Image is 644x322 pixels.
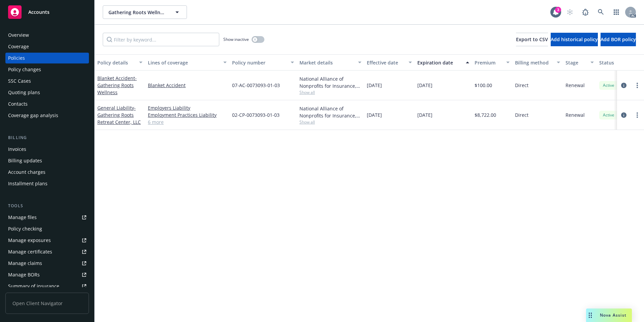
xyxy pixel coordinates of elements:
[103,5,187,19] button: Gathering Roots Wellness
[5,53,89,63] a: Policies
[417,59,462,66] div: Expiration date
[8,53,25,63] div: Policies
[551,36,598,43] span: Add historical policy
[8,155,42,166] div: Billing updates
[633,111,641,119] a: more
[8,87,40,98] div: Quoting plans
[232,82,280,89] span: 07-AC-0073093-01-03
[5,167,89,178] a: Account charges
[8,269,40,280] div: Manage BORs
[5,155,89,166] a: Billing updates
[551,33,598,46] button: Add historical policy
[148,82,227,89] a: Blanket Accident
[5,258,89,269] a: Manage claims
[475,82,492,89] span: $100.00
[8,235,51,246] div: Manage exposures
[232,111,280,118] span: 02-CP-0073093-01-03
[5,64,89,75] a: Policy changes
[601,36,636,43] span: Add BOR policy
[108,9,167,16] span: Gathering Roots Wellness
[579,5,592,19] a: Report a Bug
[367,111,382,118] span: [DATE]
[5,246,89,257] a: Manage certificates
[97,75,137,96] span: - Gathering Roots Wellness
[8,212,37,223] div: Manage files
[299,119,361,125] span: Show all
[415,54,472,71] button: Expiration date
[620,81,628,89] a: circleInformation
[97,105,141,125] a: General Liability
[97,105,141,125] span: - Gathering Roots Retreat Center, LLC
[148,59,219,66] div: Lines of coverage
[8,258,42,269] div: Manage claims
[8,223,42,234] div: Policy checking
[364,54,415,71] button: Effective date
[299,89,361,95] span: Show all
[8,246,52,257] div: Manage certificates
[145,54,229,71] button: Lines of coverage
[566,59,586,66] div: Stage
[5,203,89,209] div: Tools
[8,110,58,121] div: Coverage gap analysis
[472,54,512,71] button: Premium
[633,81,641,89] a: more
[8,76,31,86] div: SSC Cases
[586,308,594,322] div: Drag to move
[8,144,26,155] div: Invoices
[5,134,89,141] div: Billing
[601,33,636,46] button: Add BOR policy
[5,110,89,121] a: Coverage gap analysis
[299,59,354,66] div: Market details
[103,33,219,46] input: Filter by keyword...
[5,99,89,109] a: Contacts
[28,9,50,15] span: Accounts
[8,41,29,52] div: Coverage
[515,82,528,89] span: Direct
[148,111,227,118] a: Employment Practices Liability
[5,30,89,41] a: Overview
[8,281,59,292] div: Summary of insurance
[5,41,89,52] a: Coverage
[602,112,615,118] span: Active
[8,64,41,75] div: Policy changes
[229,54,297,71] button: Policy number
[515,59,553,66] div: Billing method
[515,111,528,118] span: Direct
[5,223,89,234] a: Policy checking
[97,75,137,96] a: Blanket Accident
[367,59,405,66] div: Effective date
[566,82,585,89] span: Renewal
[602,82,615,88] span: Active
[417,111,432,118] span: [DATE]
[299,75,361,89] div: National Alliance of Nonprofits for Insurance, Inc., Nonprofits Insurance Alliance of [US_STATE],...
[563,5,577,19] a: Start snowing
[8,178,47,189] div: Installment plans
[148,104,227,111] a: Employers Liability
[223,36,249,42] span: Show inactive
[475,111,496,118] span: $8,722.00
[417,82,432,89] span: [DATE]
[594,5,608,19] a: Search
[5,87,89,98] a: Quoting plans
[8,167,45,178] div: Account charges
[232,59,287,66] div: Policy number
[516,33,548,46] button: Export to CSV
[5,235,89,246] a: Manage exposures
[566,111,585,118] span: Renewal
[299,105,361,119] div: National Alliance of Nonprofits for Insurance, Inc., Nonprofits Insurance Alliance of [US_STATE],...
[5,178,89,189] a: Installment plans
[475,59,502,66] div: Premium
[620,111,628,119] a: circleInformation
[5,293,89,314] span: Open Client Navigator
[5,144,89,155] a: Invoices
[516,36,548,43] span: Export to CSV
[97,59,135,66] div: Policy details
[599,59,640,66] div: Status
[5,281,89,292] a: Summary of insurance
[5,212,89,223] a: Manage files
[5,3,89,22] a: Accounts
[367,82,382,89] span: [DATE]
[610,5,623,19] a: Switch app
[297,54,364,71] button: Market details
